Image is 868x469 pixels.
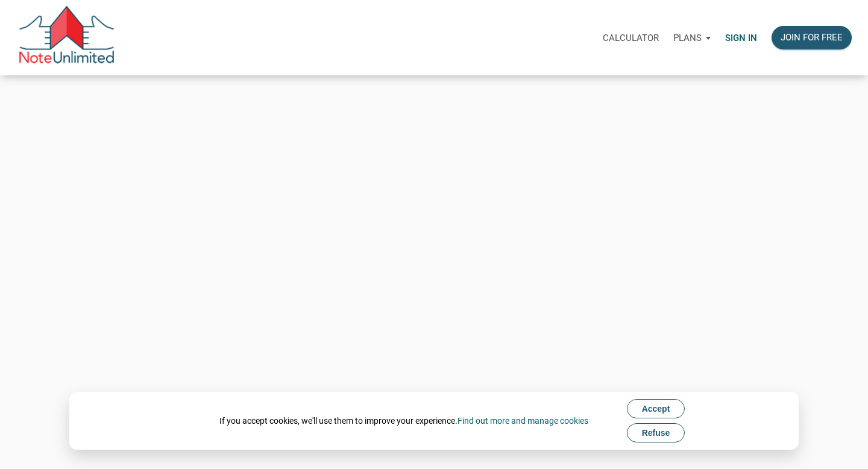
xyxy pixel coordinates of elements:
div: If you accept cookies, we'll use them to improve your experience. [219,415,588,427]
span: Accept [642,404,670,414]
a: Sign in [718,19,764,57]
button: Plans [666,20,718,56]
p: Plans [673,33,702,43]
a: Join for free [764,19,859,57]
button: Refuse [627,423,685,442]
a: Calculator [596,19,666,57]
a: Plans [666,19,718,57]
p: Sign in [725,33,757,43]
button: Accept [627,399,685,418]
p: Calculator [603,33,659,43]
button: Join for free [772,26,852,49]
span: Refuse [642,428,670,438]
div: Join for free [781,31,843,45]
a: Find out more and manage cookies [458,416,588,426]
img: NoteUnlimited [18,6,115,69]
